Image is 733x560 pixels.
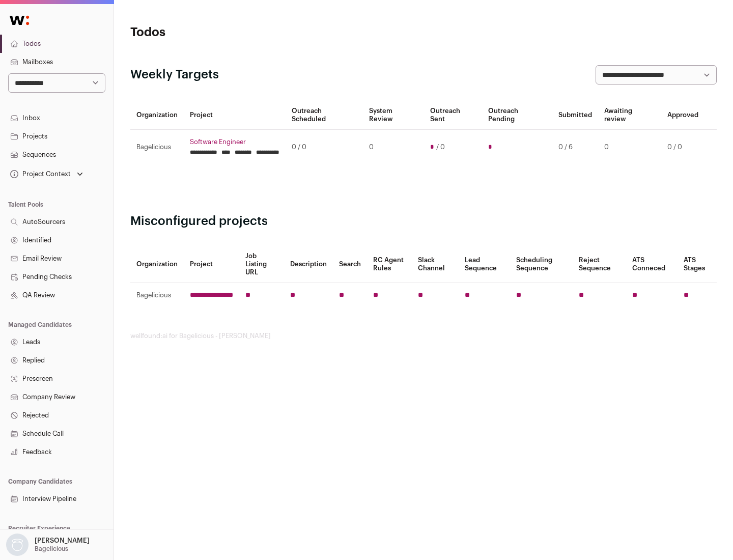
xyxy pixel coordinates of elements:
[8,170,71,178] div: Project Context
[598,130,661,165] td: 0
[286,101,363,130] th: Outreach Scheduled
[459,246,510,283] th: Lead Sequence
[130,101,184,130] th: Organization
[661,101,704,130] th: Approved
[130,246,184,283] th: Organization
[661,130,704,165] td: 0 / 0
[239,246,284,283] th: Job Listing URL
[4,10,35,31] img: Wellfound
[184,246,239,283] th: Project
[678,246,717,283] th: ATS Stages
[482,101,552,130] th: Outreach Pending
[412,246,459,283] th: Slack Channel
[363,130,424,165] td: 0
[4,534,92,556] button: Open dropdown
[184,101,286,130] th: Project
[130,24,326,41] h1: Todos
[130,213,717,230] h2: Misconfigured projects
[286,130,363,165] td: 0 / 0
[130,130,184,165] td: Bagelicious
[598,101,661,130] th: Awaiting review
[333,246,367,283] th: Search
[284,246,333,283] th: Description
[130,332,717,340] footer: wellfound:ai for Bagelicious - [PERSON_NAME]
[8,167,85,181] button: Open dropdown
[552,101,598,130] th: Submitted
[510,246,573,283] th: Scheduling Sequence
[6,534,29,556] img: nopic.png
[367,246,411,283] th: RC Agent Rules
[573,246,627,283] th: Reject Sequence
[436,143,445,151] span: / 0
[35,537,90,545] p: [PERSON_NAME]
[363,101,424,130] th: System Review
[424,101,483,130] th: Outreach Sent
[190,138,279,146] a: Software Engineer
[35,545,68,553] p: Bagelicious
[552,130,598,165] td: 0 / 6
[130,67,219,83] h2: Weekly Targets
[626,246,677,283] th: ATS Conneced
[130,283,184,308] td: Bagelicious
